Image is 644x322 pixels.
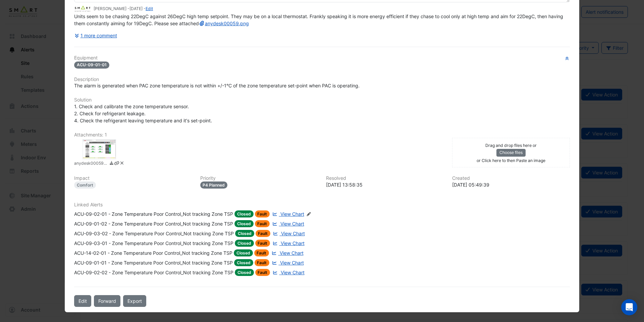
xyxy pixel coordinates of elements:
[74,77,570,82] h6: Description
[74,269,233,276] div: ACU-09-02-02 - Zone Temperature Poor Control_Not tracking Zone TSP
[271,220,304,227] a: View Chart
[74,295,91,307] button: Edit
[280,260,304,266] span: View Chart
[74,97,570,103] h6: Solution
[234,210,254,217] span: Closed
[255,240,270,247] span: Fault
[326,181,444,188] div: [DATE] 13:58:35
[83,139,116,159] div: anydesk00059.png
[74,5,91,13] img: Smart Managed Solutions
[496,149,526,156] button: Choose files
[255,259,270,266] span: Fault
[452,181,570,188] div: [DATE] 05:49:39
[199,21,249,26] a: anydesk00059.png
[234,220,254,227] span: Closed
[272,230,305,237] a: View Chart
[74,175,192,181] h6: Impact
[74,202,570,208] h6: Linked Alerts
[234,259,253,266] span: Closed
[74,259,233,266] div: ACU-09-01-01 - Zone Temperature Poor Control_Not tracking Zone TSP
[234,249,253,256] span: Closed
[109,160,114,167] a: Download
[477,158,545,163] small: or Click here to then Paste an image
[281,231,305,236] span: View Chart
[271,210,304,217] a: View Chart
[452,175,570,181] h6: Created
[74,13,565,26] span: Units seem to be chasing 22DegC against 26DegC high temp setpoint. They may be on a local thermos...
[280,250,304,256] span: View Chart
[74,220,233,227] div: ACU-09-01-02 - Zone Temperature Poor Control_Not tracking Zone TSP
[94,295,120,307] button: Forward
[235,269,254,276] span: Closed
[271,269,304,276] a: View Chart
[280,221,304,227] span: View Chart
[306,212,311,217] fa-icon: Edit Linked Alerts
[255,210,270,217] span: Fault
[74,62,109,69] span: ACU-09-01-01
[74,55,570,61] h6: Equipment
[74,230,234,237] div: ACU-09-03-02 - Zone Temperature Poor Control_Not tracking Zone TSP
[235,240,254,247] span: Closed
[280,211,304,217] span: View Chart
[271,240,304,247] a: View Chart
[200,182,228,189] div: P4 Planned
[74,104,212,123] span: 1. Check and calibrate the zone temperature sensor. 2. Check for refrigerant leakage. 4. Check th...
[255,269,270,276] span: Fault
[74,182,96,189] div: Comfort
[254,249,269,256] span: Fault
[621,299,637,315] div: Open Intercom Messenger
[119,160,124,167] a: Delete
[281,240,305,246] span: View Chart
[123,295,146,307] a: Export
[74,160,108,167] small: anydesk00059.png
[235,230,254,237] span: Closed
[74,240,233,247] div: ACU-09-03-01 - Zone Temperature Poor Control_Not tracking Zone TSP
[255,220,270,227] span: Fault
[114,160,119,167] a: Copy link to clipboard
[129,6,143,11] span: 2025-10-07 08:29:53
[270,249,303,256] a: View Chart
[256,230,271,237] span: Fault
[74,83,360,88] span: The alarm is generated when PAC zone temperature is not within +/-1°C of the zone temperature set...
[281,270,305,275] span: View Chart
[74,30,117,41] button: 1 more comment
[271,259,304,266] a: View Chart
[326,175,444,181] h6: Resolved
[74,210,233,217] div: ACU-09-02-01 - Zone Temperature Poor Control_Not tracking Zone TSP
[146,6,153,11] a: Edit
[74,132,570,138] h6: Attachments: 1
[485,143,537,148] small: Drag and drop files here or
[74,249,232,256] div: ACU-14-02-01 - Zone Temperature Poor Control_Not tracking Zone TSP
[200,175,318,181] h6: Priority
[94,6,153,12] small: [PERSON_NAME] - -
